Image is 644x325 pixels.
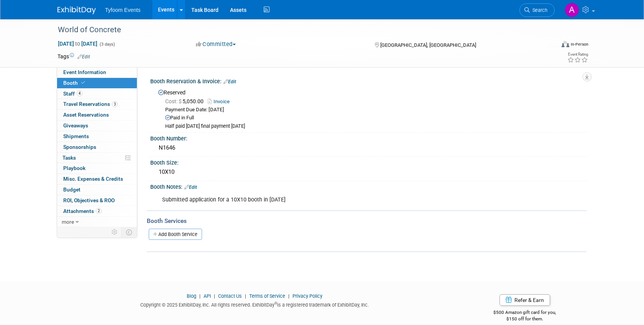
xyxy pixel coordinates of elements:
[150,76,586,86] div: Booth Reservation & Invoice:
[105,7,141,13] span: Tyfoom Events
[156,87,581,130] div: Reserved
[58,40,98,47] span: [DATE] [DATE]
[57,142,137,152] a: Sponsorships
[147,217,586,225] div: Booth Services
[165,98,182,104] span: Cost: $
[57,120,137,131] a: Giveaways
[565,3,579,17] img: Angie Nichols
[74,41,81,47] span: to
[77,54,90,59] a: Edit
[149,229,202,240] a: Add Booth Service
[63,176,123,182] span: Misc. Expenses & Credits
[57,99,137,109] a: Travel Reservations3
[184,185,197,190] a: Edit
[122,227,137,237] td: Toggle Event Tabs
[63,165,85,171] span: Playbook
[99,42,115,47] span: (3 days)
[57,131,137,142] a: Shipments
[463,316,587,322] div: $150 off for them.
[63,208,102,214] span: Attachments
[57,67,137,78] a: Event Information
[112,101,118,107] span: 3
[63,112,109,118] span: Asset Reservations
[63,122,88,129] span: Giveaways
[77,91,82,96] span: 4
[57,89,137,99] a: Staff4
[208,99,233,104] a: Invoice
[197,293,202,299] span: |
[218,293,242,299] a: Contact Us
[81,81,85,85] i: Booth reservation complete
[193,40,239,48] button: Committed
[509,40,588,51] div: Event Format
[63,133,89,139] span: Shipments
[499,294,550,306] a: Refer & Earn
[63,197,115,203] span: ROI, Objectives & ROO
[57,110,137,120] a: Asset Reservations
[63,80,87,86] span: Booth
[187,293,196,299] a: Blog
[57,217,137,227] a: more
[204,293,211,299] a: API
[249,293,285,299] a: Terms of Service
[63,186,80,193] span: Budget
[62,219,74,225] span: more
[286,293,291,299] span: |
[156,142,581,154] div: N1646
[570,41,588,47] div: In-Person
[243,293,248,299] span: |
[165,106,581,114] div: Payment Due Date: [DATE]
[223,79,236,84] a: Edit
[157,192,502,208] div: Submitted application for a 10X10 booth in [DATE]
[58,53,90,60] td: Tags
[567,53,588,56] div: Event Rating
[57,206,137,216] a: Attachments2
[96,208,102,214] span: 2
[292,293,322,299] a: Privacy Policy
[58,7,96,14] img: ExhibitDay
[63,91,82,97] span: Staff
[57,195,137,206] a: ROI, Objectives & ROO
[62,155,76,161] span: Tasks
[150,181,586,191] div: Booth Notes:
[55,23,543,37] div: World of Concrete
[562,41,569,47] img: Format-Inperson.png
[165,123,581,130] div: Half paid [DATE] final payment [DATE]
[150,133,586,142] div: Booth Number:
[165,114,581,122] div: Paid in Full
[57,174,137,184] a: Misc. Expenses & Credits
[212,293,217,299] span: |
[57,153,137,163] a: Tasks
[63,101,118,107] span: Travel Reservations
[274,301,277,305] sup: ®
[165,98,207,104] span: 5,050.00
[57,185,137,195] a: Budget
[530,7,547,13] span: Search
[108,227,122,237] td: Personalize Event Tab Strip
[63,144,96,150] span: Sponsorships
[150,157,586,167] div: Booth Size:
[156,166,581,178] div: 10X10
[519,3,555,17] a: Search
[58,300,452,309] div: Copyright © 2025 ExhibitDay, Inc. All rights reserved. ExhibitDay is a registered trademark of Ex...
[57,78,137,88] a: Booth
[57,163,137,173] a: Playbook
[380,42,476,48] span: [GEOGRAPHIC_DATA], [GEOGRAPHIC_DATA]
[63,69,106,75] span: Event Information
[463,304,587,322] div: $500 Amazon gift card for you,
